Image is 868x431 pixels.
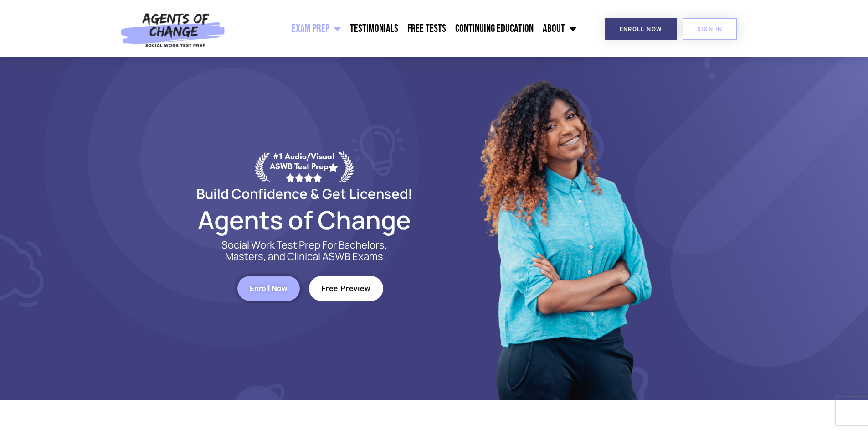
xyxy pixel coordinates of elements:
[538,17,581,40] a: About
[321,285,371,292] span: Free Preview
[230,17,581,40] nav: Menu
[287,17,345,40] a: Exam Prep
[403,17,451,40] a: Free Tests
[345,17,403,40] a: Testimonials
[697,26,723,32] span: SIGN IN
[620,26,662,32] span: Enroll Now
[211,239,398,262] p: Social Work Test Prep For Bachelors, Masters, and Clinical ASWB Exams
[309,276,383,301] a: Free Preview
[250,285,288,292] span: Enroll Now
[175,187,434,200] h2: Build Confidence & Get Licensed!
[175,209,434,230] h2: Agents of Change
[451,17,538,40] a: Continuing Education
[270,151,338,182] div: #1 Audio/Visual ASWB Test Prep
[237,276,300,301] a: Enroll Now
[605,18,677,40] a: Enroll Now
[473,57,655,400] img: Website Image 1 (1)
[683,18,737,40] a: SIGN IN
